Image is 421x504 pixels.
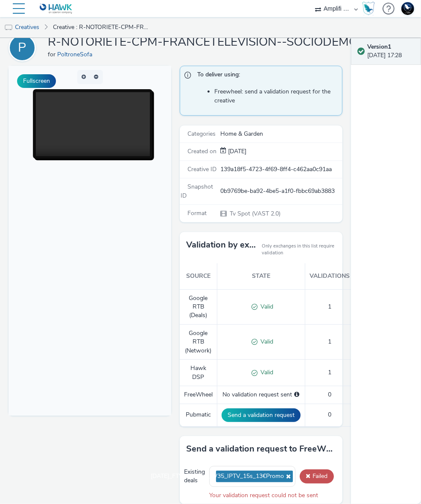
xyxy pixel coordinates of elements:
[180,289,217,324] td: Google RTB (Deals)
[222,408,301,422] button: Send a validation request
[220,183,342,200] div: 0b9769be-ba92-4be5-a1f0-fbbc69ab3883
[226,147,246,156] div: Creation 25 August 2025, 17:28
[328,411,331,419] span: 0
[257,368,273,376] span: Valid
[305,263,354,289] th: Validations
[226,147,246,155] span: [DATE]
[180,324,217,359] td: Google RTB (Network)
[187,130,216,138] span: Categories
[48,50,57,58] span: for
[229,210,281,218] span: Tv Spot (VAST 2.0)
[367,43,391,51] strong: Version 1
[209,491,338,500] div: Your validation request could not be sent
[300,469,334,483] button: Failed
[180,360,217,386] td: Hawk DSP
[180,263,217,289] th: Source
[220,165,342,174] div: 139a18f5-4723-4f69-8ff4-c462aa0c91aa
[9,44,39,52] a: P
[328,303,331,311] span: 1
[222,390,301,399] div: No validation request sent
[328,390,331,399] span: 0
[187,165,216,173] span: Creative ID
[186,239,258,251] h3: Validation by exchange
[180,404,217,426] td: Pubmatic
[18,36,26,60] div: P
[57,50,96,58] a: PoltroneSofa
[257,338,273,346] span: Valid
[180,386,217,404] td: FreeWheel
[367,43,414,60] div: [DATE] 17:28
[214,87,338,105] li: Freewheel: send a validation request for the creative
[220,130,342,138] div: Home & Garden
[187,147,216,155] span: Created on
[184,468,205,485] div: Existing deals
[257,303,273,311] span: Valid
[294,390,299,399] div: Please select a deal below and click on Send to send a validation request to FreeWheel.
[362,2,375,15] img: Hawk Academy
[262,243,336,257] small: Only exchanges in this list require validation
[187,209,207,217] span: Format
[197,70,333,82] span: To deliver using:
[151,473,284,480] span: [DATE]_FTV_Poltrone_W35_IPTV_15s_13€Promo
[4,23,13,32] img: tv
[217,263,305,289] th: State
[186,443,336,455] h3: Send a validation request to FreeWheel
[17,74,56,88] button: Fullscreen
[48,34,389,50] h1: R-NOTORIETE-CPM-FRANCETELEVISION--SOCIODEMO-2559yo-INSTREAM-1x1-TV-15s-P-INSTREAM-1x1-W35Promo-$4...
[328,368,331,376] span: 1
[40,3,73,14] img: undefined Logo
[401,2,414,15] img: Support Hawk
[362,2,378,15] a: Hawk Academy
[49,17,154,38] a: Creative : R-NOTORIETE-CPM-FRANCETELEVISION--SOCIODEMO-2559yo-INSTREAM-1x1-TV-15s-P-INSTREAM-1x1-...
[181,183,213,199] span: Snapshot ID
[328,338,331,346] span: 1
